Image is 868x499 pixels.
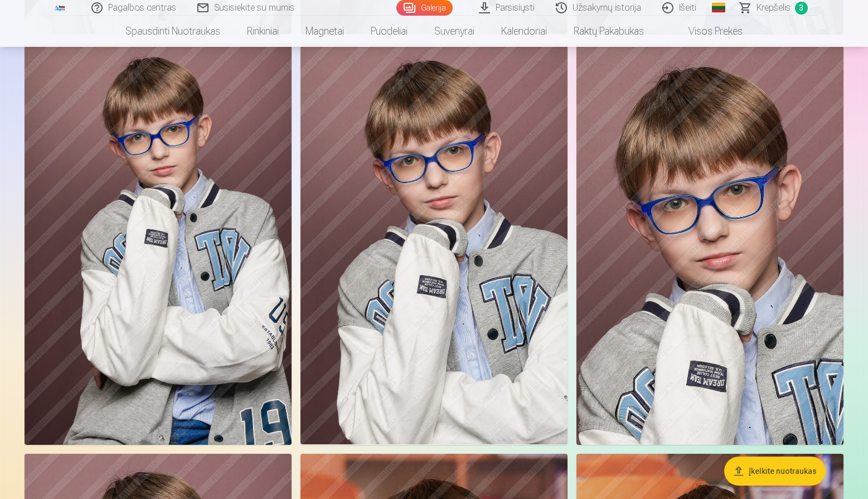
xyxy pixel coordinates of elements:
a: Visos prekės [657,16,756,47]
a: Puodeliai [357,16,421,47]
a: Spausdinti nuotraukas [112,16,234,47]
a: Suvenyrai [421,16,488,47]
img: /fa5 [54,4,66,11]
button: Įkelkite nuotraukas [724,457,826,486]
a: Kalendoriai [488,16,560,47]
a: Raktų pakabukas [560,16,657,47]
span: 3 [795,2,808,15]
span: Krepšelis [757,1,791,15]
a: Rinkiniai [234,16,292,47]
a: Magnetai [292,16,357,47]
